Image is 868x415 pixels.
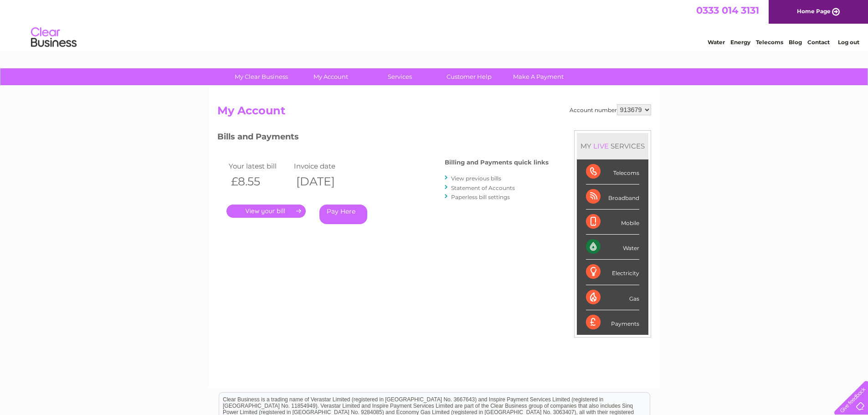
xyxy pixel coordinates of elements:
[362,68,437,85] a: Services
[319,205,367,224] a: Pay Here
[224,68,299,85] a: My Clear Business
[226,205,306,218] a: .
[586,184,639,210] div: Broadband
[730,39,750,46] a: Energy
[570,104,651,115] div: Account number
[292,172,357,191] th: [DATE]
[586,235,639,260] div: Water
[451,194,510,200] a: Paperless bill settings
[577,133,648,159] div: MY SERVICES
[217,130,549,146] h3: Bills and Payments
[445,159,549,166] h4: Billing and Payments quick links
[217,104,651,122] h2: My Account
[219,5,650,44] div: Clear Business is a trading name of Verastar Limited (registered in [GEOGRAPHIC_DATA] No. 3667643...
[431,68,507,85] a: Customer Help
[31,24,77,51] img: logo.png
[226,172,292,191] th: £8.55
[838,39,859,46] a: Log out
[586,285,639,310] div: Gas
[696,5,759,16] a: 0333 014 3131
[292,160,357,172] td: Invoice date
[226,160,292,172] td: Your latest bill
[807,39,830,46] a: Contact
[756,39,783,46] a: Telecoms
[586,310,639,335] div: Payments
[293,68,368,85] a: My Account
[586,260,639,285] div: Electricity
[789,39,802,46] a: Blog
[501,68,576,85] a: Make A Payment
[591,142,611,150] div: LIVE
[451,184,515,191] a: Statement of Accounts
[451,175,501,182] a: View previous bills
[586,159,639,184] div: Telecoms
[708,39,725,46] a: Water
[586,210,639,235] div: Mobile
